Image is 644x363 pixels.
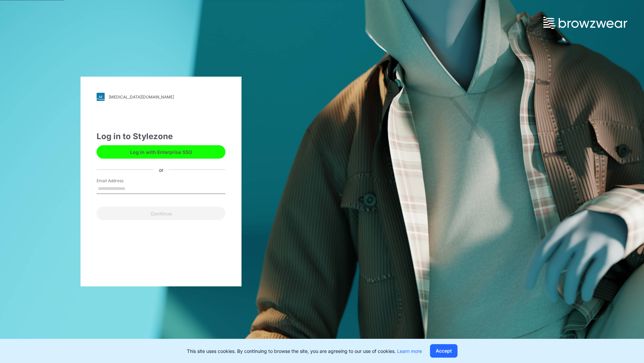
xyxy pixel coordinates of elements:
[430,344,458,358] button: Accept
[397,348,422,354] a: Learn more
[543,17,627,29] img: browzwear-logo.73288ffb.svg
[97,93,225,101] a: [MEDICAL_DATA][DOMAIN_NAME]
[97,130,225,143] div: Log in to Stylezone
[154,166,169,173] div: or
[187,348,422,355] p: This site uses cookies. By continuing to browse the site, you are agreeing to our use of cookies.
[109,94,174,99] div: [MEDICAL_DATA][DOMAIN_NAME]
[97,178,144,184] label: Email Address
[97,93,105,101] img: svg+xml;base64,PHN2ZyB3aWR0aD0iMjgiIGhlaWdodD0iMjgiIHZpZXdCb3g9IjAgMCAyOCAyOCIgZmlsbD0ibm9uZSIgeG...
[97,145,225,159] button: Log in with Enterprise SSO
